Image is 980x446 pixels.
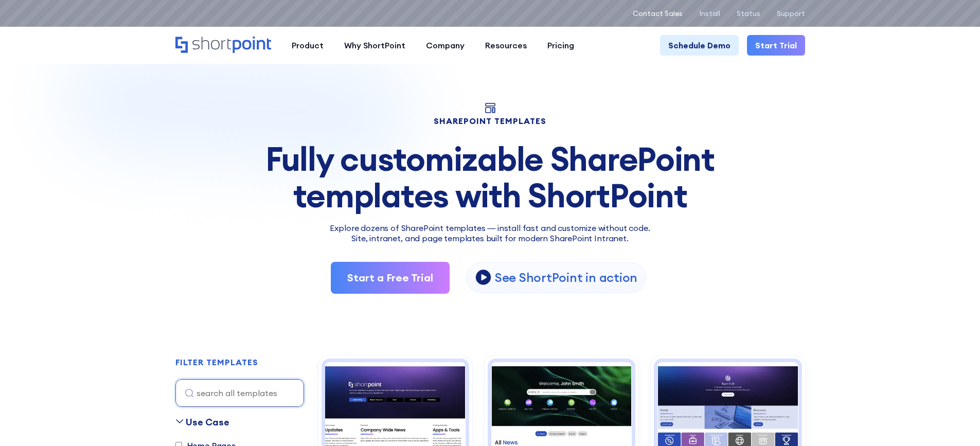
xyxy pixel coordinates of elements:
a: Schedule Demo [660,35,739,56]
div: Widget de chat [929,397,980,446]
a: Install [699,9,720,17]
p: See ShortPoint in action [495,270,637,286]
div: Use Case [186,415,229,429]
a: Resources [475,35,537,56]
iframe: Chat Widget [929,397,980,446]
input: search all templates [175,379,304,407]
p: Explore dozens of SharePoint templates — install fast and customize without code. [175,222,805,234]
div: Why ShortPoint [344,39,405,51]
a: Pricing [537,35,584,56]
a: Company [416,35,475,56]
a: Support [777,9,805,17]
a: Contact Sales [633,9,683,17]
h2: Site, intranet, and page templates built for modern SharePoint Intranet. [175,234,805,243]
div: FILTER TEMPLATES [175,358,258,366]
h1: SHAREPOINT TEMPLATES [175,117,805,124]
div: Pricing [547,39,574,51]
a: Product [281,35,334,56]
a: Status [737,9,760,17]
a: Home [175,37,271,54]
div: Company [426,39,465,51]
div: Product [292,39,324,51]
a: Start Trial [747,35,805,56]
div: Fully customizable SharePoint templates with ShortPoint [175,141,805,213]
a: Start a Free Trial [331,262,450,294]
a: Why ShortPoint [334,35,416,56]
a: open lightbox [466,262,646,293]
div: Resources [485,39,527,51]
